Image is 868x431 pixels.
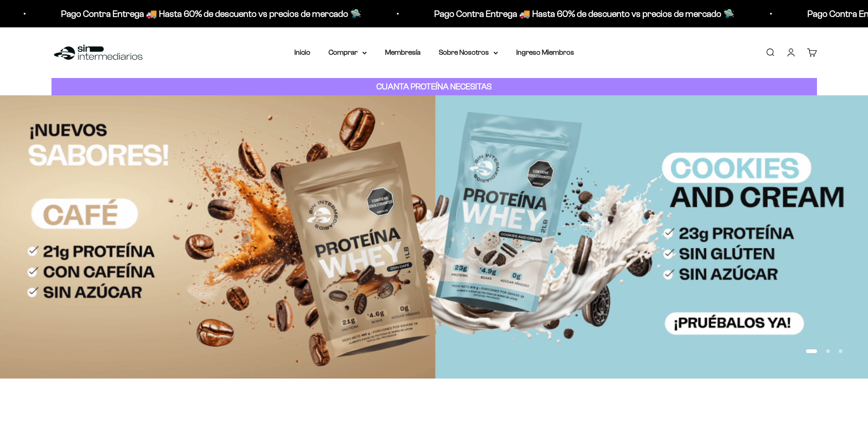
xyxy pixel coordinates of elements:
[60,6,360,21] p: Pago Contra Entrega 🚚 Hasta 60% de descuento vs precios de mercado 🛸
[385,48,421,56] a: Membresía
[433,6,734,21] p: Pago Contra Entrega 🚚 Hasta 60% de descuento vs precios de mercado 🛸
[439,47,498,58] summary: Sobre Nosotros
[294,48,310,56] a: Inicio
[329,47,367,58] summary: Comprar
[376,82,492,91] strong: CUANTA PROTEÍNA NECESITAS
[516,48,574,56] a: Ingreso Miembros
